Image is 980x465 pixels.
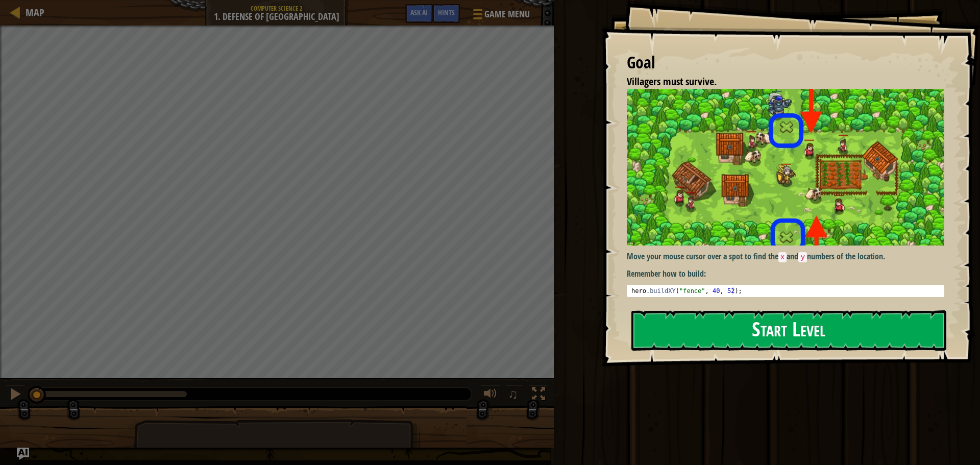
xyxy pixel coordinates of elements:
li: Villagers must survive. [614,75,942,89]
div: Goal [627,51,944,75]
a: Map [20,6,44,19]
span: Map [26,6,44,19]
img: Defense of plainswood [627,89,952,246]
button: Ctrl + P: Pause [5,385,26,406]
span: ♫ [508,386,518,402]
span: Ask AI [410,8,428,17]
button: Adjust volume [480,385,501,406]
button: Start Level [631,310,946,351]
button: ♫ [506,385,523,406]
p: Remember how to build: [627,268,952,280]
span: Hints [438,8,455,17]
code: y [798,252,807,262]
span: Game Menu [484,8,530,21]
button: Game Menu [465,4,536,28]
p: Move your mouse cursor over a spot to find the and numbers of the location. [627,251,952,263]
code: x [778,252,787,262]
button: Ask AI [405,4,433,23]
button: Ask AI [17,448,29,460]
button: Toggle fullscreen [528,385,549,406]
span: Villagers must survive. [627,75,717,88]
